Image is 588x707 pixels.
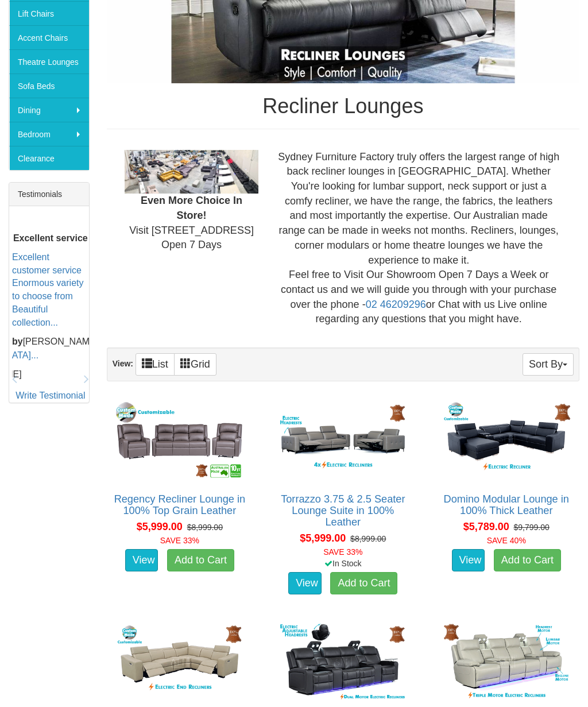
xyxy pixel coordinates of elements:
a: Grid [174,353,216,376]
img: Torrazzo 3.75 & 2.5 Seater Lounge Suite in 100% Leather [276,399,409,481]
a: Torrazzo 3.75 & 2.5 Seater Lounge Suite in 100% Leather [281,493,405,528]
a: Bedroom [9,122,89,146]
a: Dining [9,98,89,122]
a: List [136,353,175,376]
a: View [288,572,322,595]
img: Domino Medium Modular Lounge in 100% Leather [113,621,246,703]
div: Testimonials [9,183,89,206]
a: 02 46209296 [366,299,426,310]
a: Write Testimonial [16,391,85,400]
a: Regency Recliner Lounge in 100% Top Grain Leather [114,493,246,516]
a: Accent Chairs [9,25,89,49]
b: Even More Choice In Store! [141,195,242,221]
img: Casablanca Dual Motor Electric Theatre Lounge in 100% Leather [276,621,409,703]
img: Showroom [125,150,259,194]
a: Add to Cart [330,572,397,595]
span: $5,999.00 [300,532,346,544]
a: Excellent customer service Enormous variety to choose from Beautiful collection... [12,252,84,327]
a: Add to Cart [167,549,234,572]
div: Sydney Furniture Factory truly offers the largest range of high back recliner lounges in [GEOGRAP... [267,150,570,327]
div: Visit [STREET_ADDRESS] Open 7 Days [116,150,268,253]
p: [PERSON_NAME] [12,335,89,348]
a: View [125,549,158,572]
font: SAVE 40% [487,536,526,545]
a: Sofa Beds [9,74,89,98]
a: Add to Cart [494,549,561,572]
a: View [452,549,485,572]
img: Domino Modular Lounge in 100% Thick Leather [440,399,573,481]
div: In Stock [268,558,418,569]
span: $5,789.00 [463,521,509,532]
span: $5,999.00 [137,521,183,532]
a: Domino Modular Lounge in 100% Thick Leather [444,493,569,516]
a: Lift Chairs [9,1,89,25]
button: Sort By [523,353,574,376]
b: Excellent service [13,233,88,243]
del: $9,799.00 [514,523,550,532]
font: SAVE 33% [160,536,199,545]
del: $8,999.00 [187,523,223,532]
del: $8,999.00 [350,534,386,543]
a: Clearance [9,146,89,170]
h1: Recliner Lounges [107,95,579,118]
img: Regency Recliner Lounge in 100% Top Grain Leather [113,399,246,481]
img: Premiere Triple Motor Electric Theatre Lounge in 100% Leather [440,621,573,703]
a: Theatre Lounges [9,49,89,74]
strong: View: [113,359,133,368]
b: by [12,336,23,346]
font: SAVE 33% [323,547,362,557]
